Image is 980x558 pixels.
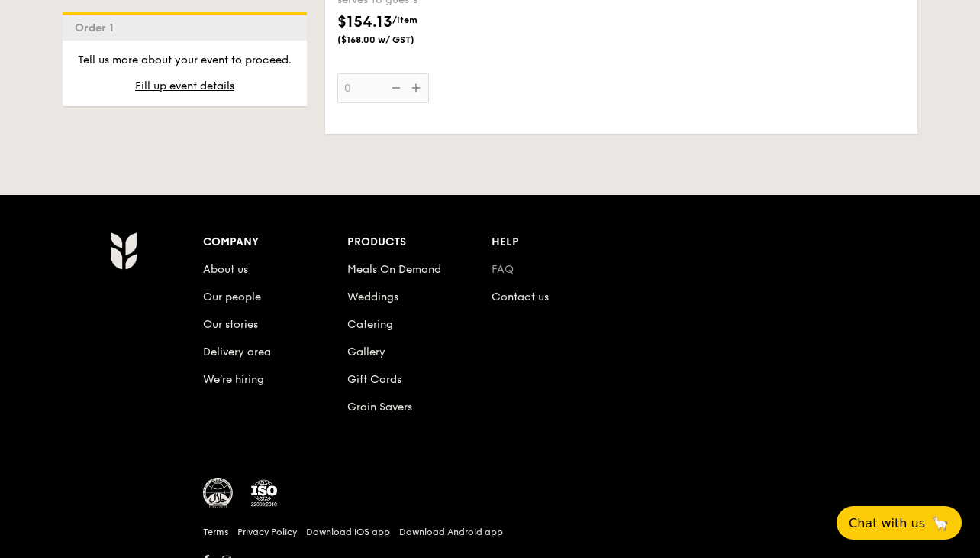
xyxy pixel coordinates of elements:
[347,346,385,358] a: Gallery
[249,478,279,508] img: ISO Certified
[135,79,234,92] span: Fill up event details
[931,514,949,532] span: 🦙
[392,15,417,25] span: /item
[203,373,264,386] a: We’re hiring
[337,34,441,46] span: ($168.00 w/ GST)
[203,346,271,358] a: Delivery area
[237,526,297,538] a: Privacy Policy
[492,232,636,253] div: Help
[347,401,412,414] a: Grain Savers
[306,526,390,538] a: Download iOS app
[347,290,398,303] a: Weddings
[110,232,137,270] img: AYc88T3wAAAABJRU5ErkJggg==
[203,232,347,253] div: Company
[203,318,258,331] a: Our stories
[347,318,393,331] a: Catering
[75,53,295,68] p: Tell us more about your event to proceed.
[203,263,248,276] a: About us
[347,232,492,253] div: Products
[203,526,228,538] a: Terms
[75,21,120,34] span: Order 1
[399,526,503,538] a: Download Android app
[203,290,261,303] a: Our people
[492,263,514,276] a: FAQ
[837,506,962,540] button: Chat with us🦙
[203,478,234,508] img: MUIS Halal Certified
[347,373,401,386] a: Gift Cards
[849,516,925,530] span: Chat with us
[492,290,549,303] a: Contact us
[337,13,392,31] span: $154.13
[347,263,441,276] a: Meals On Demand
